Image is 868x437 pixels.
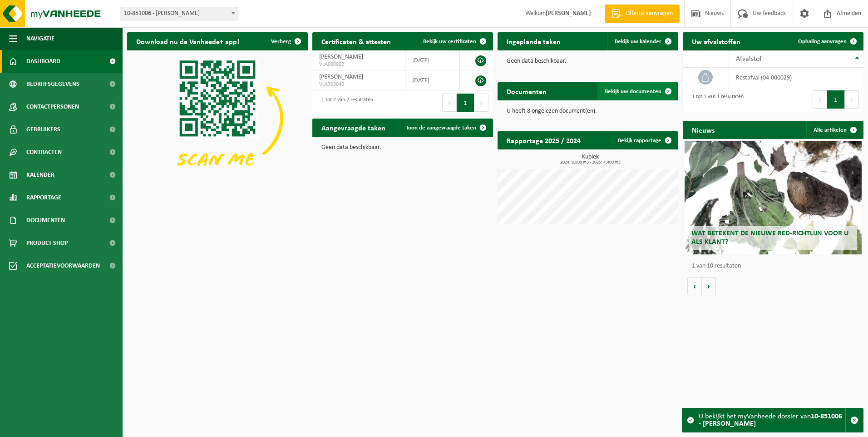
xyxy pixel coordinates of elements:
button: 1 [827,90,845,109]
button: Vorige [687,277,702,295]
p: Geen data beschikbaar. [321,144,484,151]
h2: Aangevraagde taken [312,119,395,136]
span: Kalender [26,164,54,186]
h2: Documenten [498,82,556,100]
p: U heeft 8 ongelezen document(en). [507,108,669,114]
h2: Certificaten & attesten [312,32,400,50]
span: Wat betekent de nieuwe RED-richtlijn voor u als klant? [691,230,848,246]
button: Verberg [264,32,307,50]
a: Bekijk rapportage [611,131,677,149]
span: Bekijk uw certificaten [423,39,476,45]
span: Ophaling aanvragen [798,39,847,45]
a: Ophaling aanvragen [791,32,863,50]
button: Previous [442,94,457,112]
span: Navigatie [26,27,54,50]
a: Toon de aangevraagde taken [399,119,492,137]
span: Documenten [26,209,65,232]
button: Previous [813,90,827,109]
span: Gebruikers [26,118,60,141]
h2: Download nu de Vanheede+ app! [127,32,248,50]
a: Alle artikelen [806,121,863,139]
strong: 10-851006 - [PERSON_NAME] [699,413,842,427]
span: Toon de aangevraagde taken [406,125,476,131]
a: Wat betekent de nieuwe RED-richtlijn voor u als klant? [685,141,862,254]
span: Afvalstof [736,55,762,63]
td: [DATE] [405,70,460,90]
button: Next [474,94,488,112]
h3: Kubiek [502,154,678,165]
span: VLA900892 [319,61,398,68]
span: Verberg [271,39,291,45]
span: Rapportage [26,186,61,209]
a: Offerte aanvragen [605,5,680,23]
div: 1 tot 2 van 2 resultaten [317,93,373,113]
td: restafval (04-000029) [729,68,863,87]
span: Contactpersonen [26,95,79,118]
button: Next [845,90,859,109]
span: Bekijk uw kalender [615,39,661,45]
h2: Nieuws [683,121,724,139]
span: 10-851006 - WIM CAPPELLE - HEULE [120,7,238,20]
span: Bedrijfsgegevens [26,73,79,95]
strong: [PERSON_NAME] [546,10,591,17]
p: Geen data beschikbaar. [507,58,669,65]
span: Contracten [26,141,62,164]
span: Dashboard [26,50,60,73]
a: Bekijk uw kalender [607,32,677,50]
div: U bekijkt het myVanheede dossier van [699,408,845,432]
a: Bekijk uw certificaten [416,32,492,50]
h2: Rapportage 2025 / 2024 [498,131,590,149]
span: VLA703645 [319,81,398,88]
span: Product Shop [26,232,68,254]
span: 2024: 8,800 m3 - 2025: 4,400 m3 [502,160,678,165]
h2: Ingeplande taken [498,32,570,50]
td: [DATE] [405,50,460,70]
h2: Uw afvalstoffen [683,32,750,50]
span: Offerte aanvragen [623,9,675,18]
a: Bekijk uw documenten [597,82,677,100]
span: 10-851006 - WIM CAPPELLE - HEULE [120,7,238,20]
span: [PERSON_NAME] [319,74,363,80]
p: 1 van 10 resultaten [692,263,859,269]
button: Volgende [702,277,716,295]
div: 1 tot 1 van 1 resultaten [687,89,744,109]
img: Download de VHEPlus App [127,50,308,186]
span: [PERSON_NAME] [319,54,363,60]
span: Bekijk uw documenten [605,89,661,94]
button: 1 [457,94,474,112]
span: Acceptatievoorwaarden [26,254,100,277]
